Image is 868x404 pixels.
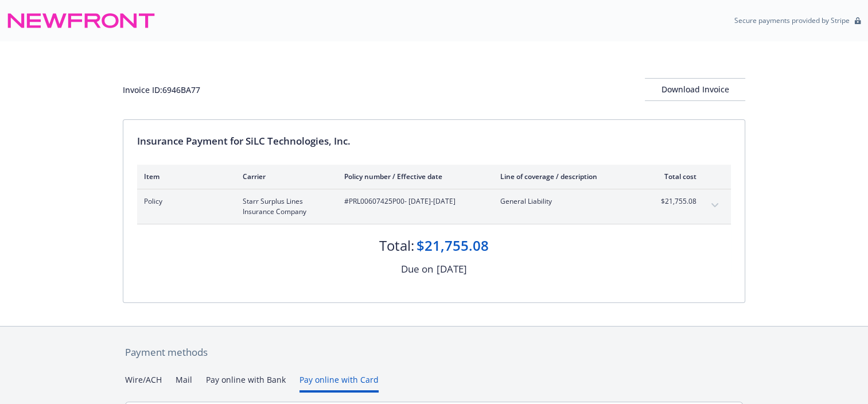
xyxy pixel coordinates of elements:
[243,196,326,217] span: Starr Surplus Lines Insurance Company
[379,236,414,255] div: Total:
[243,172,326,181] div: Carrier
[344,196,482,207] span: #PRL00607425P00 - [DATE]-[DATE]
[137,134,731,149] div: Insurance Payment for SiLC Technologies, Inc.
[299,374,379,393] button: Pay online with Card
[437,262,467,277] div: [DATE]
[500,196,635,207] span: General Liability
[144,172,224,181] div: Item
[500,172,635,181] div: Line of coverage / description
[144,196,224,207] span: Policy
[401,262,433,277] div: Due on
[123,84,200,96] div: Invoice ID: 6946BA77
[706,196,724,215] button: expand content
[734,15,850,25] p: Secure payments provided by Stripe
[417,236,489,255] div: $21,755.08
[125,345,743,360] div: Payment methods
[137,189,731,224] div: PolicyStarr Surplus Lines Insurance Company#PRL00607425P00- [DATE]-[DATE]General Liability$21,755...
[125,374,162,393] button: Wire/ACH
[653,172,696,181] div: Total cost
[645,78,745,101] button: Download Invoice
[653,196,696,207] span: $21,755.08
[176,374,192,393] button: Mail
[344,172,482,181] div: Policy number / Effective date
[206,374,286,393] button: Pay online with Bank
[645,79,745,100] div: Download Invoice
